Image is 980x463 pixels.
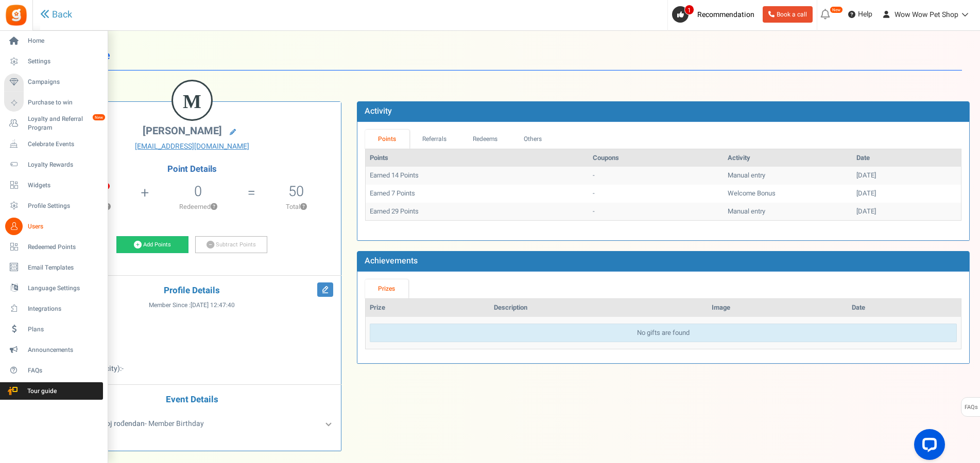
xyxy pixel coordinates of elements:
[51,364,333,374] p: :
[195,236,267,254] a: Subtract Points
[511,130,555,149] a: Others
[317,282,333,297] i: Edit Profile
[28,222,100,231] span: Users
[672,6,759,23] a: 1 Recommendation
[490,299,708,317] th: Description
[4,115,103,132] a: Loyalty and Referral Program New
[4,362,103,379] a: FAQs
[366,203,589,221] td: Earned 29 Points
[191,301,235,310] span: [DATE] 12:47:40
[365,255,418,267] b: Achievements
[589,167,724,185] td: -
[150,202,246,211] p: Redeemed
[4,218,103,235] a: Users
[28,346,100,354] span: Announcements
[763,6,813,23] a: Book a call
[122,363,124,374] span: -
[28,115,103,132] span: Loyalty and Referral Program
[856,189,957,199] div: [DATE]
[51,395,333,405] h4: Event Details
[116,236,188,254] a: Add Points
[4,135,103,153] a: Celebrate Events
[844,6,876,23] a: Help
[697,9,754,20] span: Recommendation
[728,170,765,180] span: Manual entry
[728,206,765,216] span: Manual entry
[4,156,103,173] a: Loyalty Rewards
[288,184,304,199] h5: 50
[365,279,408,298] a: Prizes
[79,418,145,429] b: Unesi svoj rođendan
[28,181,100,190] span: Widgets
[855,9,872,20] span: Help
[28,366,100,375] span: FAQs
[409,130,460,149] a: Referrals
[4,279,103,297] a: Language Settings
[28,325,100,334] span: Plans
[28,57,100,66] span: Settings
[4,176,103,194] a: Widgets
[79,418,204,429] span: - Member Birthday
[28,284,100,293] span: Language Settings
[50,41,962,70] h1: User Profile
[4,238,103,256] a: Redeemed Points
[4,32,103,50] a: Home
[28,98,100,107] span: Purchase to win
[856,171,957,181] div: [DATE]
[366,299,490,317] th: Prize
[28,243,100,252] span: Redeemed Points
[366,185,589,203] td: Earned 7 Points
[43,165,341,174] h4: Point Details
[459,130,511,149] a: Redeems
[708,299,848,317] th: Image
[4,74,103,91] a: Campaigns
[684,5,694,15] span: 1
[92,114,106,121] em: New
[211,204,217,210] button: ?
[4,94,103,112] a: Purchase to win
[5,387,77,396] span: Tour guide
[28,37,100,45] span: Home
[895,9,958,20] span: Wow Wow Pet Shop
[856,207,957,217] div: [DATE]
[852,149,961,167] th: Date
[28,161,100,169] span: Loyalty Rewards
[366,149,589,167] th: Points
[149,301,235,310] span: Member Since :
[51,141,333,152] a: [EMAIL_ADDRESS][DOMAIN_NAME]
[28,140,100,149] span: Celebrate Events
[4,53,103,70] a: Settings
[370,324,957,343] div: No gifts are found
[4,341,103,359] a: Announcements
[28,305,100,313] span: Integrations
[28,78,100,86] span: Campaigns
[51,317,333,328] p: :
[4,300,103,317] a: Integrations
[5,4,28,27] img: Gratisfaction
[28,263,100,272] span: Email Templates
[4,259,103,276] a: Email Templates
[589,149,724,167] th: Coupons
[724,185,852,203] td: Welcome Bonus
[366,167,589,185] td: Earned 14 Points
[724,149,852,167] th: Activity
[51,333,333,343] p: :
[28,202,100,210] span: Profile Settings
[4,320,103,338] a: Plans
[589,185,724,203] td: -
[256,202,336,211] p: Total
[51,286,333,296] h4: Profile Details
[194,184,202,199] h5: 0
[173,81,211,121] figcaption: M
[300,204,307,210] button: ?
[143,123,222,138] span: [PERSON_NAME]
[365,105,392,117] b: Activity
[4,197,103,215] a: Profile Settings
[830,6,843,13] em: New
[365,130,409,149] a: Points
[589,203,724,221] td: -
[848,299,961,317] th: Date
[964,398,978,417] span: FAQs
[51,348,333,359] p: :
